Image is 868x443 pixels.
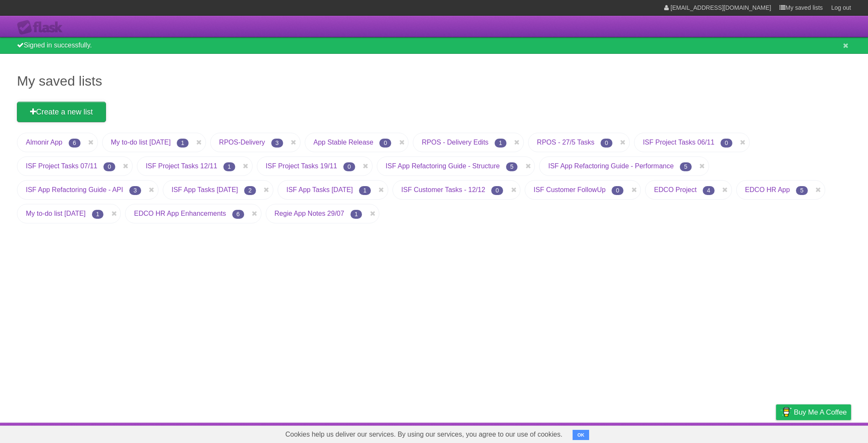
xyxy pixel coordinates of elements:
[275,210,345,217] a: Regie App Notes 29/07
[26,139,62,146] a: Almonir App
[17,71,851,91] h1: My saved lists
[129,186,141,195] span: 3
[506,162,518,171] span: 5
[146,162,217,170] a: ISF Project Tasks 12/11
[736,425,755,441] a: Terms
[219,139,265,146] a: RPOS-Delivery
[244,186,256,195] span: 2
[798,425,851,441] a: Suggest a feature
[17,102,106,122] a: Create a new list
[796,186,808,195] span: 5
[663,425,681,441] a: About
[386,162,500,170] a: ISF App Refactoring Guide - Structure
[92,210,104,219] span: 1
[680,162,692,171] span: 5
[534,186,606,193] a: ISF Customer FollowUp
[691,425,726,441] a: Developers
[794,405,847,420] span: Buy me a coffee
[654,186,696,193] a: EDCO Project
[69,139,81,148] span: 6
[26,162,97,170] a: ISF Project Tasks 07/11
[134,210,226,217] a: EDCO HR App Enhancements
[612,186,623,195] span: 0
[537,139,595,146] a: RPOS - 27/5 Tasks
[271,139,283,148] span: 3
[643,139,715,146] a: ISF Project Tasks 06/11
[26,210,86,217] a: My to-do list [DATE]
[232,210,244,219] span: 6
[172,186,238,193] a: ISF App Tasks [DATE]
[780,405,792,419] img: Buy me a coffee
[495,139,506,148] span: 1
[223,162,235,171] span: 1
[351,210,362,219] span: 1
[491,186,503,195] span: 0
[573,430,589,440] button: OK
[177,139,189,148] span: 1
[26,186,123,193] a: ISF App Refactoring Guide - API
[721,139,732,148] span: 0
[765,425,787,441] a: Privacy
[343,162,355,171] span: 0
[111,139,171,146] a: My to-do list [DATE]
[277,426,571,443] span: Cookies help us deliver our services. By using our services, you agree to our use of cookies.
[401,186,485,193] a: ISF Customer Tasks - 12/12
[314,139,373,146] a: App Stable Release
[776,404,851,420] a: Buy me a coffee
[287,186,353,193] a: ISF App Tasks [DATE]
[17,20,68,35] div: Flask
[103,162,115,171] span: 0
[359,186,371,195] span: 1
[266,162,337,170] a: ISF Project Tasks 19/11
[548,162,673,170] a: ISF App Refactoring Guide - Performance
[379,139,391,148] span: 0
[745,186,790,193] a: EDCO HR App
[601,139,612,148] span: 0
[703,186,715,195] span: 4
[422,139,488,146] a: RPOS - Delivery Edits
